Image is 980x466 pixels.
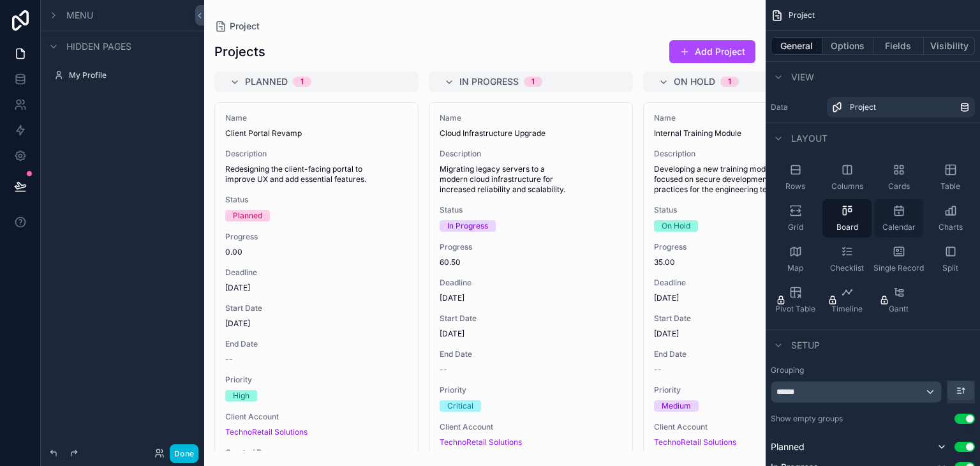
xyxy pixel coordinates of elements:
button: General [771,37,822,55]
button: Pivot Table [771,281,820,319]
span: Map [787,263,803,273]
span: Layout [791,132,828,145]
span: Pivot Table [775,304,815,314]
span: Calendar [882,222,916,232]
span: Menu [66,9,93,22]
span: Columns [831,181,863,192]
span: Board [836,222,858,232]
span: Charts [939,222,963,232]
button: Board [822,199,872,237]
button: Fields [873,37,924,55]
span: Table [940,181,960,192]
button: Timeline [822,281,872,319]
span: Planned [771,440,805,453]
span: Project [789,10,815,20]
label: Show empty groups [771,414,843,424]
button: Map [771,240,820,278]
span: Checklist [830,263,864,273]
button: Single Record [874,240,923,278]
span: Split [942,263,958,273]
button: Table [926,158,975,197]
span: Single Record [873,263,924,273]
span: Rows [785,181,805,192]
button: Grid [771,199,820,237]
span: Cards [888,181,910,192]
button: Gantt [874,281,923,319]
button: Visibility [924,37,975,55]
span: Setup [791,339,820,352]
button: Calendar [874,199,923,237]
button: Done [170,444,198,463]
label: Data [771,102,822,112]
label: Grouping [771,365,804,375]
button: Columns [822,158,872,197]
span: Hidden pages [66,40,131,53]
label: My Profile [69,70,189,80]
button: Cards [874,158,923,197]
span: Timeline [831,304,863,314]
button: Rows [771,158,820,197]
span: View [791,71,814,84]
button: Options [822,37,873,55]
span: Gantt [889,304,909,314]
button: Split [926,240,975,278]
button: Charts [926,199,975,237]
span: Grid [788,222,803,232]
a: Project [827,97,975,117]
button: Checklist [822,240,872,278]
span: Project [850,102,876,112]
